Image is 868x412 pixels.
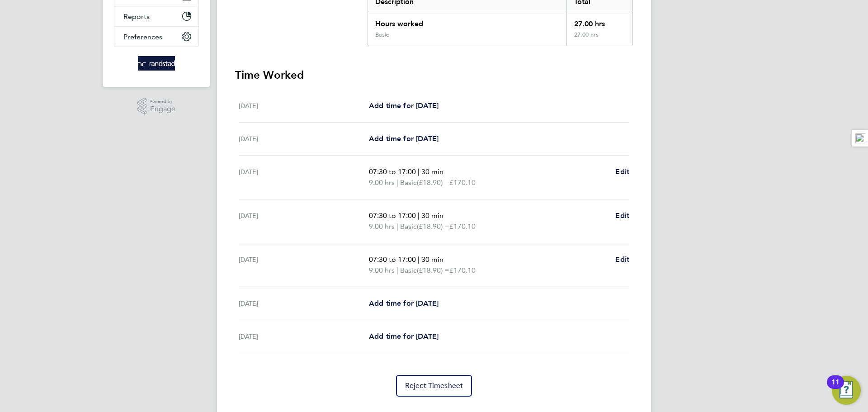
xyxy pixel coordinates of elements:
span: £170.10 [449,178,476,187]
span: 07:30 to 17:00 [369,211,416,220]
div: [DATE] [239,298,369,309]
img: randstad-logo-retina.png [138,56,175,71]
a: Edit [615,254,629,265]
button: Preferences [114,27,198,47]
span: Edit [615,255,629,264]
span: Basic [400,177,417,188]
span: 07:30 to 17:00 [369,255,416,264]
button: Reject Timesheet [396,375,472,397]
span: 9.00 hrs [369,222,395,231]
span: Add time for [DATE] [369,332,439,341]
span: | [418,255,420,264]
span: Basic [400,265,417,276]
div: Basic [375,31,389,38]
span: (£18.90) = [417,222,449,231]
span: | [418,211,420,220]
span: 9.00 hrs [369,266,395,275]
a: Add time for [DATE] [369,133,439,144]
span: | [396,222,398,231]
span: Reports [123,12,150,21]
span: 9.00 hrs [369,178,395,187]
span: Add time for [DATE] [369,101,439,110]
button: Open Resource Center, 11 new notifications [832,376,861,405]
span: | [396,178,398,187]
a: Edit [615,210,629,221]
a: Add time for [DATE] [369,331,439,342]
a: Powered byEngage [137,98,176,115]
div: [DATE] [239,210,369,232]
a: Go to home page [114,56,199,71]
span: Edit [615,167,629,176]
span: 30 min [421,255,443,264]
div: [DATE] [239,166,369,188]
div: 27.00 hrs [566,31,632,46]
span: | [418,167,420,176]
span: Engage [150,105,175,113]
span: (£18.90) = [417,266,449,275]
a: Edit [615,166,629,177]
span: 30 min [421,167,443,176]
h3: Time Worked [235,68,633,82]
a: Add time for [DATE] [369,298,439,309]
span: £170.10 [449,266,476,275]
span: Edit [615,211,629,220]
span: Reject Timesheet [405,381,463,390]
span: 07:30 to 17:00 [369,167,416,176]
div: [DATE] [239,331,369,342]
div: 27.00 hrs [566,11,632,31]
button: Reports [114,6,198,26]
span: Preferences [123,33,162,41]
div: [DATE] [239,133,369,144]
div: Hours worked [368,11,566,31]
div: [DATE] [239,254,369,276]
span: Basic [400,221,417,232]
a: Add time for [DATE] [369,100,439,111]
span: Add time for [DATE] [369,299,439,308]
span: Powered by [150,98,175,105]
span: | [396,266,398,275]
span: 30 min [421,211,443,220]
div: [DATE] [239,100,369,111]
span: Add time for [DATE] [369,134,439,143]
div: 11 [831,382,840,394]
span: (£18.90) = [417,178,449,187]
span: £170.10 [449,222,476,231]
